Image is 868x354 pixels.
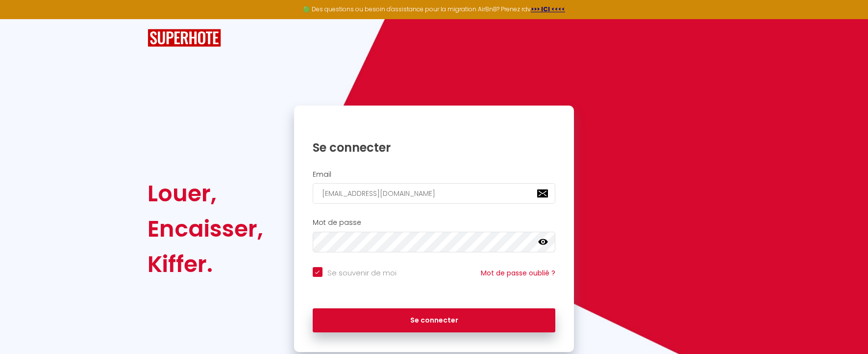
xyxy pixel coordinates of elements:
[313,183,556,204] input: Ton Email
[531,5,565,13] a: >>> ICI <<<<
[148,211,263,246] div: Encaisser,
[148,176,263,211] div: Louer,
[148,246,263,282] div: Kiffer.
[148,29,221,47] img: SuperHote logo
[313,218,556,227] h2: Mot de passe
[313,170,556,179] h2: Email
[481,268,555,278] a: Mot de passe oublié ?
[313,140,556,155] h1: Se connecter
[313,308,556,333] button: Se connecter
